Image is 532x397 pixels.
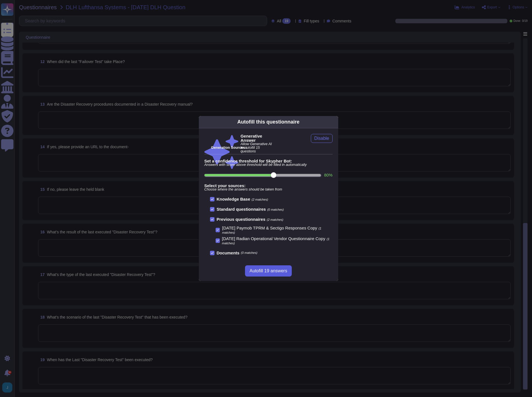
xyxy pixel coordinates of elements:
span: Choose where the answers should be taken from [204,188,333,191]
label: 80 % [324,173,332,177]
span: (2 matches) [267,218,283,221]
b: Standard questionnaires [217,207,266,212]
button: Disable [311,134,332,143]
span: [DATE] Paymob TPRM & Sectigo Responses Copy [222,226,317,230]
span: Answers with score above threshold will be filled in automatically [204,163,333,167]
b: Documents [217,251,240,255]
span: Allow Generative AI to autofill 15 questions [241,142,274,153]
span: [DATE] Radian Operational Vendor Questionnaire Copy [222,236,325,241]
span: (2 matches) [252,198,268,201]
span: (0 matches) [267,208,284,211]
b: Previous questionnaires [217,217,265,222]
span: Autofill 19 answers [249,269,287,273]
b: Set a confidence threshold for Skypher Bot: [204,159,333,163]
b: Generation Sources : [211,145,247,150]
span: Disable [314,136,329,141]
span: (0 matches) [241,251,257,254]
b: Select your sources: [204,184,333,188]
b: Knowledge Base [217,197,250,201]
div: Autofill this questionnaire [237,118,299,126]
button: Autofill 19 answers [245,265,291,277]
b: Generative Answer [241,134,274,142]
span: (1 matches) [222,227,321,234]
